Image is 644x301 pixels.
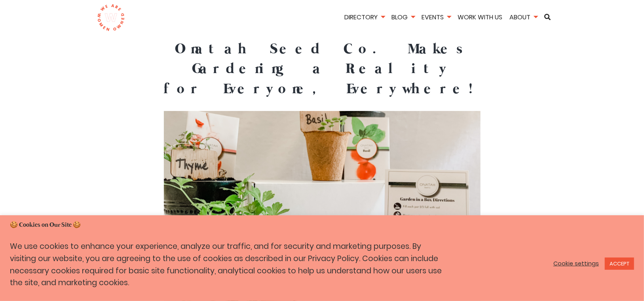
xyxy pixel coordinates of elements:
h1: Onatah Seed Co. Makes Gardening a Reality for Everyone, Everywhere! [164,40,481,99]
a: ACCEPT [605,258,634,270]
a: Search [542,14,554,20]
a: About [507,13,540,22]
li: Directory [342,12,388,24]
li: Blog [389,12,418,24]
a: Work With Us [455,13,505,22]
img: logo [97,4,125,32]
h5: 🍪 Cookies on Our Site 🍪 [10,221,634,230]
p: We use cookies to enhance your experience, analyze our traffic, and for security and marketing pu... [10,241,447,289]
a: Blog [389,13,418,22]
a: Directory [342,13,388,22]
a: Events [419,13,454,22]
li: Events [419,12,454,24]
a: Cookie settings [553,260,599,267]
li: About [507,12,540,24]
